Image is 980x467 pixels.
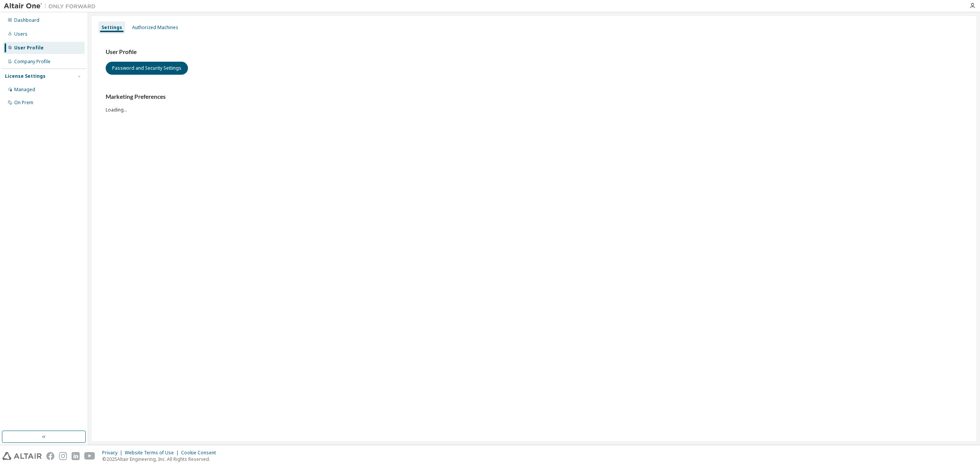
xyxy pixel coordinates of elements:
[106,93,962,101] h3: Marketing Preferences
[14,45,44,51] div: User Profile
[84,452,95,460] img: youtube.svg
[106,48,962,56] h3: User Profile
[14,87,35,93] div: Managed
[14,100,33,106] div: On Prem
[5,73,46,79] div: License Settings
[125,450,181,456] div: Website Terms of Use
[46,452,54,460] img: facebook.svg
[14,31,28,37] div: Users
[59,452,67,460] img: instagram.svg
[102,456,220,462] p: © 2025 Altair Engineering, Inc. All Rights Reserved.
[4,2,100,10] img: Altair One
[106,93,962,113] div: Loading...
[106,62,188,75] button: Password and Security Settings
[101,25,122,31] div: Settings
[14,59,51,65] div: Company Profile
[181,450,220,456] div: Cookie Consent
[14,17,39,23] div: Dashboard
[72,452,80,460] img: linkedin.svg
[132,25,178,31] div: Authorized Machines
[102,450,125,456] div: Privacy
[2,452,42,460] img: altair_logo.svg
